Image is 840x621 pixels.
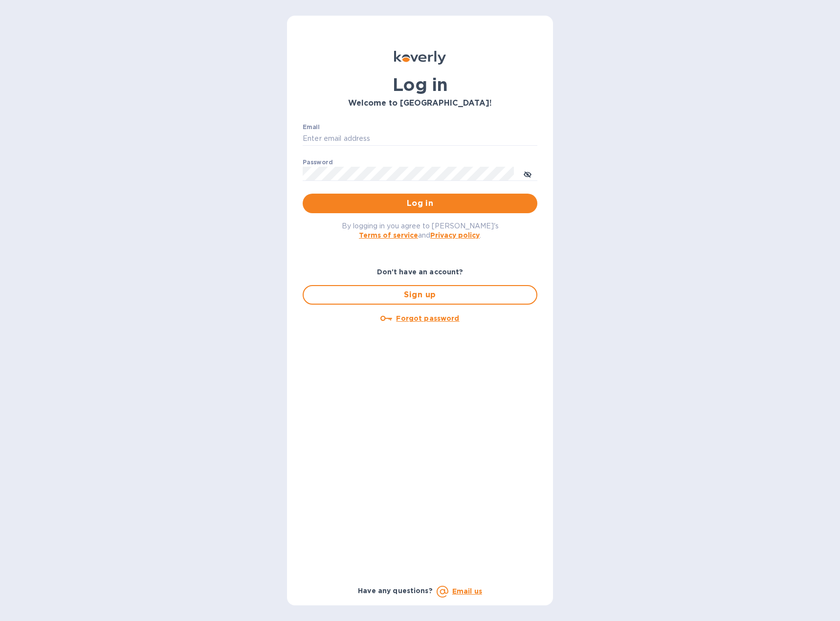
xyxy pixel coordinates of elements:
[452,587,482,595] a: Email us
[311,289,529,301] span: Sign up
[394,51,446,65] img: Koverly
[359,231,418,239] a: Terms of service
[342,222,499,239] span: By logging in you agree to [PERSON_NAME]'s and .
[303,132,537,146] input: Enter email address
[303,159,332,165] label: Password
[310,198,530,209] span: Log in
[303,285,537,305] button: Sign up
[518,164,537,183] button: toggle password visibility
[377,268,464,276] b: Don't have an account?
[358,587,433,595] b: Have any questions?
[396,314,459,322] u: Forgot password
[303,194,537,213] button: Log in
[303,124,320,130] label: Email
[303,74,537,95] h1: Log in
[430,231,480,239] a: Privacy policy
[303,99,537,108] h3: Welcome to [GEOGRAPHIC_DATA]!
